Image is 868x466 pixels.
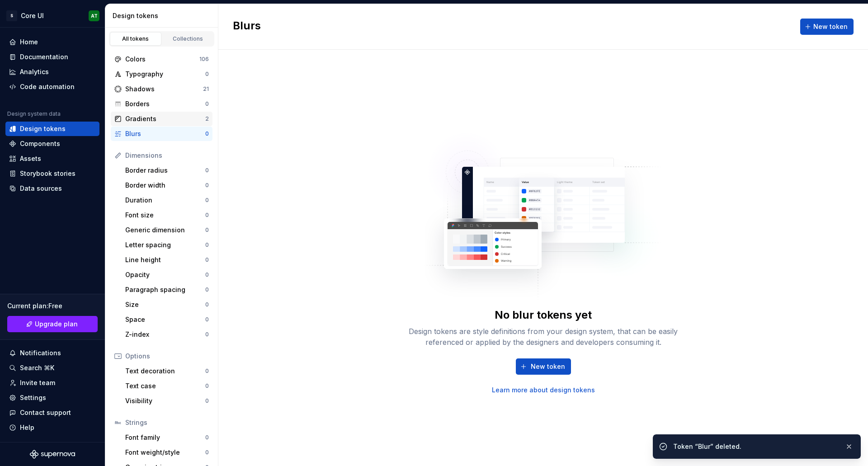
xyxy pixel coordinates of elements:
div: 0 [205,331,209,338]
div: 0 [205,71,209,78]
div: Borders [125,99,205,108]
a: Font size0 [122,208,212,222]
svg: Supernova Logo [30,450,75,459]
div: Token “Blur” deleted. [673,442,838,451]
a: Text case0 [122,379,212,393]
a: Design tokens [5,122,99,136]
div: S [6,10,17,21]
button: New token [800,19,854,35]
a: Blurs0 [111,127,212,141]
div: 21 [203,85,209,93]
a: Size0 [122,297,212,312]
div: Letter spacing [125,240,205,249]
a: Home [5,35,99,49]
div: 0 [205,100,209,108]
div: Opacity [125,270,205,279]
a: Invite team [5,376,99,390]
a: Border width0 [122,178,212,193]
a: Components [5,137,99,151]
div: 0 [205,382,209,390]
div: 0 [205,256,209,264]
div: Help [20,423,34,432]
a: Data sources [5,181,99,196]
button: Contact support [5,405,99,420]
div: Core UI [21,11,44,20]
div: 106 [199,56,209,63]
div: Border radius [125,166,205,175]
div: 0 [205,316,209,323]
div: Space [125,315,205,324]
a: Z-index0 [122,327,212,342]
button: New token [516,358,571,375]
a: Documentation [5,50,99,64]
button: Notifications [5,346,99,360]
div: 0 [205,212,209,219]
a: Opacity0 [122,268,212,282]
a: Font family0 [122,430,212,445]
div: Font weight/style [125,448,205,457]
div: 0 [205,271,209,278]
div: Colors [125,55,199,64]
div: Design system data [7,110,61,118]
a: Font weight/style0 [122,445,212,460]
div: Data sources [20,184,62,193]
a: Paragraph spacing0 [122,282,212,297]
div: Design tokens are style definitions from your design system, that can be easily referenced or app... [399,326,688,348]
div: Collections [165,35,211,42]
a: Assets [5,151,99,166]
div: Notifications [20,348,61,358]
div: AT [91,12,98,19]
div: Dimensions [125,151,209,160]
div: Contact support [20,408,71,417]
div: Code automation [20,82,75,91]
div: Options [125,352,209,361]
span: New token [813,22,848,31]
div: Documentation [20,52,68,61]
div: Settings [20,393,46,402]
div: Font size [125,211,205,220]
a: Colors106 [111,52,212,66]
div: Gradients [125,114,205,123]
div: Text decoration [125,367,205,376]
a: Text decoration0 [122,364,212,378]
button: Search ⌘K [5,361,99,375]
div: 0 [205,449,209,456]
div: Home [20,38,38,47]
a: Generic dimension0 [122,223,212,237]
div: Search ⌘K [20,363,54,372]
div: 0 [205,197,209,204]
a: Gradients2 [111,112,212,126]
div: 2 [205,115,209,122]
div: Analytics [20,67,49,76]
div: 0 [205,182,209,189]
div: Generic dimension [125,226,205,235]
button: SCore UIAT [2,6,103,25]
a: Space0 [122,312,212,327]
div: 0 [205,301,209,308]
a: Storybook stories [5,166,99,181]
div: Blurs [125,129,205,138]
div: No blur tokens yet [495,308,592,322]
div: Border width [125,181,205,190]
div: Size [125,300,205,309]
a: Analytics [5,65,99,79]
a: Shadows21 [111,82,212,96]
span: New token [531,362,565,371]
div: Visibility [125,396,205,405]
div: Assets [20,154,41,163]
div: Font family [125,433,205,442]
a: Upgrade plan [7,316,98,332]
h2: Blurs [233,19,261,35]
a: Settings [5,391,99,405]
div: Typography [125,70,205,79]
div: All tokens [113,35,158,42]
a: Code automation [5,80,99,94]
div: 0 [205,397,209,405]
div: Z-index [125,330,205,339]
button: Help [5,420,99,435]
div: Strings [125,418,209,427]
div: 0 [205,286,209,293]
div: 0 [205,226,209,234]
div: Duration [125,196,205,205]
